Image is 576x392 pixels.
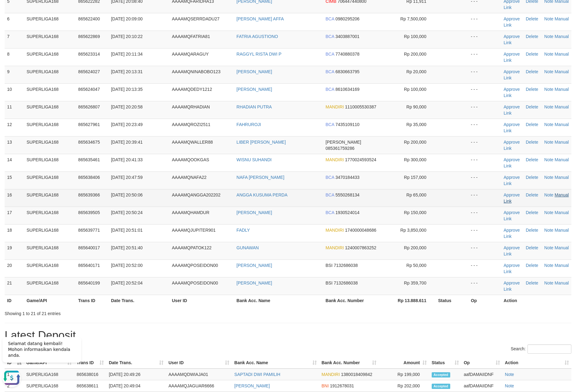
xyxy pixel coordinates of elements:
[323,295,384,306] th: Bank Acc. Number
[326,228,344,233] span: MANDIRI
[5,277,24,295] td: 21
[326,280,333,285] span: BSI
[504,87,569,98] a: Manual Link
[526,87,538,92] a: Delete
[326,192,334,197] span: BCA
[526,280,538,285] a: Delete
[468,189,501,207] td: - - -
[236,263,272,268] a: [PERSON_NAME]
[504,263,520,268] a: Approve
[111,52,142,57] span: [DATE] 20:11:34
[544,192,553,197] a: Note
[526,175,538,180] a: Delete
[504,87,520,92] a: Approve
[404,157,426,162] span: Rp 300,000
[504,34,569,45] a: Manual Link
[5,308,235,317] div: Showing 1 to 21 of 21 entries
[172,52,209,57] span: AAAAMQARAGUY
[111,280,142,285] span: [DATE] 20:52:04
[78,69,100,74] span: 865624027
[106,357,166,369] th: Date Trans.: activate to sort column ascending
[24,48,76,66] td: SUPERLIGA168
[172,122,210,127] span: AAAAMQROZI2511
[406,122,426,127] span: Rp 35,000
[526,122,538,127] a: Delete
[504,245,569,256] a: Manual Link
[468,224,501,242] td: - - -
[335,192,359,197] span: Copy 5550268134 to clipboard
[236,140,286,145] a: LIBER [PERSON_NAME]
[319,357,379,369] th: Bank Acc. Number: activate to sort column ascending
[504,192,520,197] a: Approve
[404,175,426,180] span: Rp 157,000
[345,228,376,233] span: Copy 1740000048686 to clipboard
[505,383,514,388] a: Note
[504,210,520,215] a: Approve
[111,34,142,39] span: [DATE] 20:10:22
[334,263,358,268] span: Copy 7132686038 to clipboard
[111,69,142,74] span: [DATE] 20:13:31
[404,34,426,39] span: Rp 100,000
[326,52,334,57] span: BCA
[78,34,100,39] span: 865622869
[468,31,501,48] td: - - -
[379,357,429,369] th: Amount: activate to sort column ascending
[236,175,284,180] a: NAFA [PERSON_NAME]
[404,140,426,145] span: Rp 200,000
[24,31,76,48] td: SUPERLIGA168
[504,104,569,116] a: Manual Link
[504,175,520,180] a: Approve
[5,66,24,83] td: 9
[326,175,334,180] span: BCA
[504,245,520,250] a: Approve
[5,189,24,207] td: 16
[544,87,553,92] a: Note
[166,369,232,380] td: AAAAMQDWIAJA01
[335,87,359,92] span: Copy 8610634169 to clipboard
[234,295,323,306] th: Bank Acc. Name
[326,146,354,151] span: Copy 085361759286 to clipboard
[326,87,334,92] span: BCA
[468,259,501,277] td: - - -
[236,192,287,197] a: ANGGA KUSUMA PERDA
[526,140,538,145] a: Delete
[78,280,100,285] span: 865640199
[345,104,376,109] span: Copy 1110005530387 to clipboard
[74,380,106,392] td: 865638611
[526,16,538,21] a: Delete
[111,175,142,180] span: [DATE] 20:47:59
[504,104,520,109] a: Approve
[544,122,553,127] a: Note
[2,37,21,56] button: Open LiveChat chat widget
[544,16,553,21] a: Note
[326,140,361,145] span: [PERSON_NAME]
[326,263,333,268] span: BSI
[504,122,569,133] a: Manual Link
[504,122,520,127] a: Approve
[544,245,553,250] a: Note
[335,16,359,21] span: Copy 0980295206 to clipboard
[236,210,272,215] a: [PERSON_NAME]
[78,157,100,162] span: 865635461
[111,122,142,127] span: [DATE] 20:23:49
[326,69,334,74] span: BCA
[326,210,334,215] span: BCA
[504,34,520,39] a: Approve
[172,192,220,197] span: AAAAMQANGGA202202
[78,175,100,180] span: 865638406
[468,277,501,295] td: - - -
[78,140,100,145] span: 865634675
[504,263,569,274] a: Manual Link
[468,207,501,224] td: - - -
[504,69,569,80] a: Manual Link
[172,140,213,145] span: AAAAMQWALLER88
[5,13,24,31] td: 6
[236,87,272,92] a: [PERSON_NAME]
[111,210,142,215] span: [DATE] 20:50:24
[24,259,76,277] td: SUPERLIGA168
[172,16,219,21] span: AAAAMQSERRDADU27
[526,69,538,74] a: Delete
[5,154,24,171] td: 14
[172,157,209,162] span: AAAAMQOOKGAS
[111,245,142,250] span: [DATE] 20:51:40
